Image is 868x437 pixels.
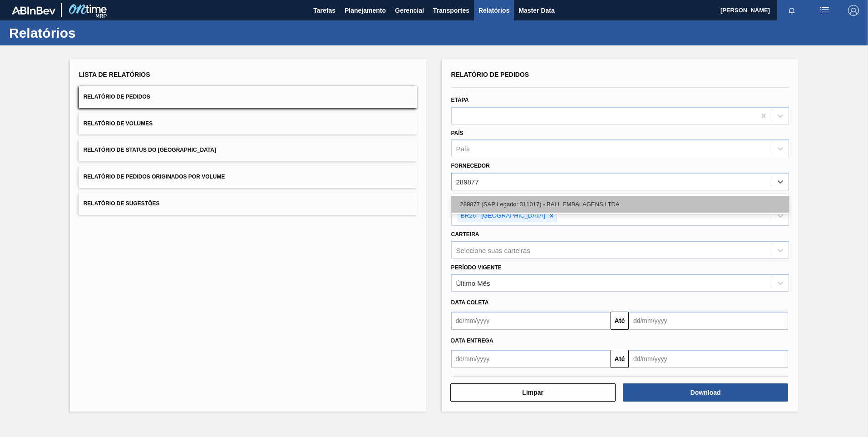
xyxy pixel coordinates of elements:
span: Relatório de Pedidos [84,94,150,100]
span: Gerencial [395,5,424,16]
span: Lista de Relatórios [79,71,150,78]
button: Relatório de Pedidos [79,86,417,108]
label: Etapa [451,97,469,103]
button: Até [611,312,629,330]
div: Último Mês [456,279,490,287]
label: Período Vigente [451,264,502,271]
span: Master Data [518,5,554,16]
button: Relatório de Volumes [79,113,417,135]
span: Data coleta [451,299,489,306]
button: Relatório de Pedidos Originados por Volume [79,166,417,188]
span: Relatório de Pedidos [451,71,529,78]
label: Fornecedor [451,163,490,169]
span: Planejamento [345,5,386,16]
input: dd/mm/yyyy [451,350,611,368]
span: Relatório de Status do [GEOGRAPHIC_DATA] [84,147,216,153]
h1: Relatórios [9,28,170,38]
span: Tarefas [313,5,335,16]
img: userActions [819,5,830,16]
button: Relatório de Sugestões [79,193,417,215]
input: dd/mm/yyyy [629,350,788,368]
span: Data entrega [451,338,493,344]
button: Até [611,350,629,368]
div: Selecione suas carteiras [456,246,530,254]
div: BR26 - [GEOGRAPHIC_DATA] [458,210,547,222]
span: Relatório de Sugestões [84,200,160,207]
label: Carteira [451,231,479,238]
button: Notificações [777,4,806,17]
span: Relatórios [478,5,509,16]
div: 289877 (SAP Legado: 311017) - BALL EMBALAGENS LTDA [451,196,789,213]
button: Relatório de Status do [GEOGRAPHIC_DATA] [79,139,417,161]
button: Download [623,383,788,402]
input: dd/mm/yyyy [629,312,788,330]
span: Relatório de Pedidos Originados por Volume [84,174,225,180]
img: TNhmsLtSVTkK8tSr43FrP2fwEKptu5GPRR3wAAAABJRU5ErkJggg== [12,6,55,15]
div: País [456,145,470,153]
img: Logout [848,5,859,16]
input: dd/mm/yyyy [451,312,611,330]
span: Transportes [433,5,469,16]
label: País [451,130,464,136]
button: Limpar [450,383,616,402]
span: Relatório de Volumes [84,120,153,127]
